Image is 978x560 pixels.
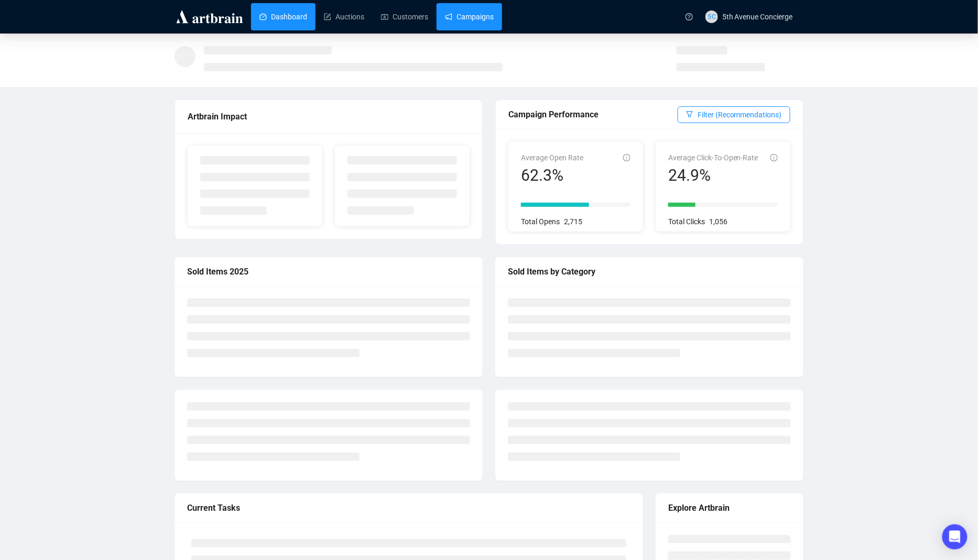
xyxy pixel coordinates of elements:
div: Open Intercom Messenger [942,524,968,550]
a: Auctions [324,3,364,30]
img: logo [175,8,245,25]
span: info-circle [623,154,631,161]
span: 1,056 [709,217,727,226]
span: 5C [708,12,715,22]
div: Current Tasks [187,501,631,514]
div: 62.3% [521,166,583,185]
div: Sold Items by Category [508,265,791,278]
span: 5th Avenue Concierge [722,13,793,21]
button: Filter (Recommendations) [678,106,790,123]
span: 2,715 [564,217,582,226]
span: info-circle [770,154,778,161]
span: question-circle [686,13,693,20]
div: Artbrain Impact [188,110,470,123]
a: Campaigns [445,3,494,30]
a: Dashboard [259,3,307,30]
a: Customers [381,3,428,30]
div: Sold Items 2025 [187,265,470,278]
span: Average Open Rate [521,153,583,162]
span: Average Click-To-Open-Rate [668,153,758,162]
div: Campaign Performance [508,108,678,121]
div: Explore Artbrain [668,501,791,514]
span: Filter (Recommendations) [698,109,782,120]
div: 24.9% [668,166,758,185]
span: Total Opens [521,217,560,226]
span: filter [686,111,693,118]
span: Total Clicks [668,217,705,226]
